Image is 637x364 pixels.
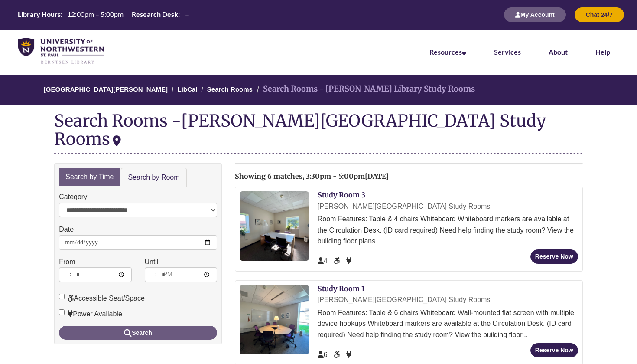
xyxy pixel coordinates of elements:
[59,224,74,235] label: Date
[59,191,87,203] label: Category
[178,85,198,93] a: LibCal
[145,256,159,268] label: Until
[54,110,546,149] div: [PERSON_NAME][GEOGRAPHIC_DATA] Study Rooms
[18,38,104,65] img: UNWSP Library Logo
[318,307,578,341] div: Room Features: Table & 6 chairs Whiteboard Wall-mounted flat screen with multiple device hookups ...
[318,257,328,265] span: The capacity of this space
[334,257,341,265] span: Accessible Seat/Space
[549,48,568,56] a: About
[59,326,217,340] button: Search
[575,7,624,22] button: Chat 24/7
[185,10,189,18] span: –
[504,7,566,22] button: My Account
[595,48,610,56] a: Help
[318,201,578,212] div: [PERSON_NAME][GEOGRAPHIC_DATA] Study Rooms
[14,10,192,19] table: Hours Today
[207,85,253,93] a: Search Rooms
[240,285,309,354] img: Study Room 1
[575,11,624,18] a: Chat 24/7
[128,10,181,19] th: Research Desk:
[14,10,64,19] th: Library Hours:
[59,308,122,320] label: Power Available
[334,351,341,358] span: Accessible Seat/Space
[240,191,309,261] img: Study Room 3
[254,83,475,95] li: Search Rooms - [PERSON_NAME] Library Study Rooms
[302,172,389,180] span: , 3:30pm - 5:00pm[DATE]
[346,257,351,265] span: Power Available
[54,111,583,154] div: Search Rooms -
[530,343,578,357] button: Reserve Now
[235,173,583,180] h2: Showing 6 matches
[67,10,123,18] span: 12:00pm – 5:00pm
[504,11,566,18] a: My Account
[59,256,75,268] label: From
[54,75,583,105] nav: Breadcrumb
[318,213,578,247] div: Room Features: Table & 4 chairs Whiteboard Whiteboard markers are available at the Circulation De...
[530,249,578,264] button: Reserve Now
[121,168,186,187] a: Search by Room
[59,168,120,187] a: Search by Time
[429,48,466,56] a: Resources
[346,351,351,358] span: Power Available
[44,85,168,93] a: [GEOGRAPHIC_DATA][PERSON_NAME]
[14,10,192,20] a: Hours Today
[318,190,365,199] a: Study Room 3
[59,294,65,299] input: Accessible Seat/Space
[494,48,521,56] a: Services
[318,294,578,305] div: [PERSON_NAME][GEOGRAPHIC_DATA] Study Rooms
[59,293,145,304] label: Accessible Seat/Space
[318,284,364,293] a: Study Room 1
[59,309,65,315] input: Power Available
[318,351,328,358] span: The capacity of this space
